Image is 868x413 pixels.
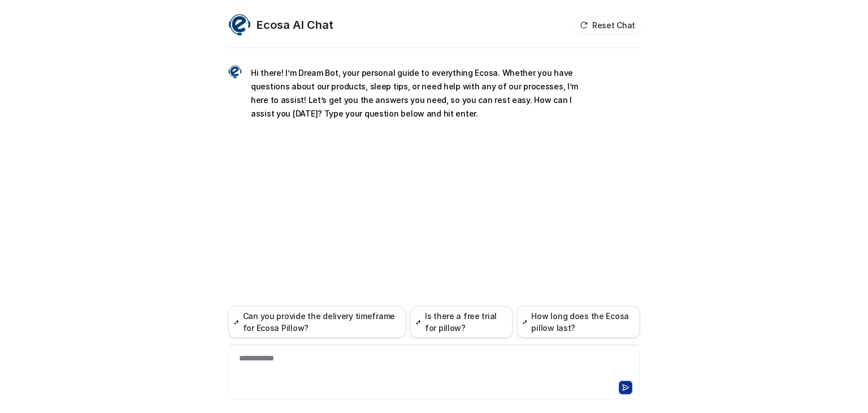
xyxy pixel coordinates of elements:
[576,17,640,33] button: Reset Chat
[228,14,251,36] img: Widget
[228,65,242,79] img: Widget
[410,306,513,338] button: Is there a free trial for pillow?
[228,306,406,338] button: Can you provide the delivery timeframe for Ecosa Pillow?
[251,66,581,121] p: Hi there! I’m Dream Bot, your personal guide to everything Ecosa. Whether you have questions abou...
[517,306,640,338] button: How long does the Ecosa pillow last?
[257,17,333,33] h2: Ecosa AI Chat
